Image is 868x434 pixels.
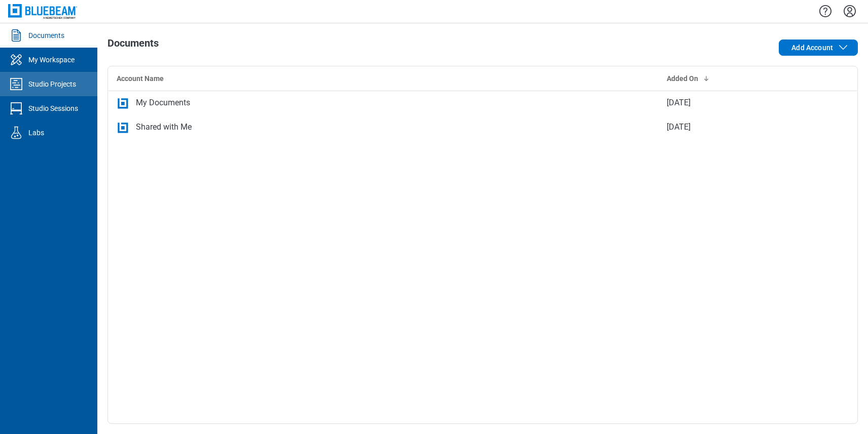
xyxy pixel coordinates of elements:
table: bb-data-table [108,66,857,140]
div: Shared with Me [136,121,192,133]
h1: Documents [107,37,159,54]
svg: Labs [8,125,24,141]
div: My Documents [136,97,190,109]
button: Settings [842,3,858,20]
svg: Documents [8,27,24,44]
div: Account Name [117,73,650,84]
div: Studio Projects [28,79,76,89]
td: [DATE] [659,115,808,139]
img: Bluebeam, Inc. [8,4,77,19]
svg: My Workspace [8,52,24,68]
div: Studio Sessions [28,103,78,113]
div: Documents [28,30,64,41]
td: [DATE] [659,91,808,115]
svg: Studio Sessions [8,100,24,116]
button: Add Account [779,40,858,56]
svg: Studio Projects [8,76,24,92]
span: Add Account [791,43,833,53]
div: My Workspace [28,55,75,65]
div: Added On [667,73,800,84]
div: Labs [28,128,44,138]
